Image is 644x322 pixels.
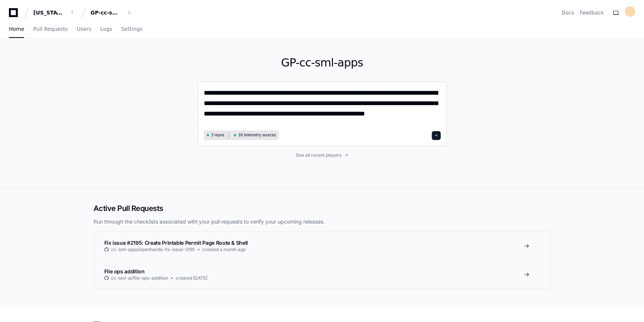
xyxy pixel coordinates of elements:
[91,9,122,16] div: GP-cc-sml-apps
[33,27,68,31] span: Pull Requests
[197,56,447,69] h1: GP-cc-sml-apps
[202,247,246,253] span: created a month ago
[111,275,168,281] span: cc-sml-ai/file-ops-addition
[211,132,225,138] span: 3 repos
[104,268,145,274] span: File ops addition
[94,218,551,225] p: Run through the checklists associated with your pull requests to verify your upcoming releases.
[197,152,447,158] a: See all recent players
[104,240,248,246] span: Fix issue #2195: Create Printable Permit Page Route & Shell
[9,21,24,38] a: Home
[580,9,604,16] button: Feedback
[100,27,112,31] span: Logs
[33,21,68,38] a: Pull Requests
[238,132,276,138] span: 16 telemetry sources
[121,21,142,38] a: Settings
[296,152,341,158] span: See all recent players
[176,275,207,281] span: created [DATE]
[33,9,65,16] div: [US_STATE] Pacific
[100,21,112,38] a: Logs
[121,27,142,31] span: Settings
[94,232,550,260] a: Fix issue #2195: Create Printable Permit Page Route & Shellcc-sml-apps/openhands-fix-issue-2195cr...
[30,6,78,19] button: [US_STATE] Pacific
[77,21,91,38] a: Users
[562,9,574,16] a: Docs
[9,27,24,31] span: Home
[94,260,550,289] a: File ops additioncc-sml-ai/file-ops-additioncreated [DATE]
[77,27,91,31] span: Users
[94,203,551,214] h2: Active Pull Requests
[111,247,195,253] span: cc-sml-apps/openhands-fix-issue-2195
[88,6,135,19] button: GP-cc-sml-apps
